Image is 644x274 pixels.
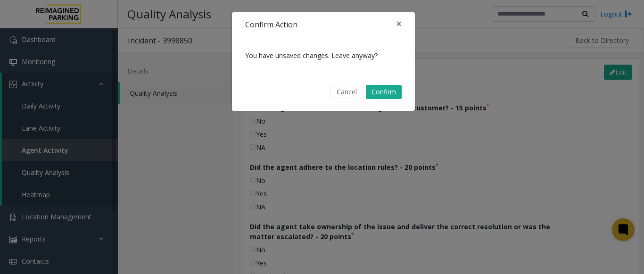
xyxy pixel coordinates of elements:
[396,17,402,30] span: ×
[245,19,297,30] h4: Confirm Action
[330,85,363,99] button: Cancel
[366,85,402,99] button: Confirm
[389,12,408,35] button: Close
[232,37,415,74] div: You have unsaved changes. Leave anyway?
